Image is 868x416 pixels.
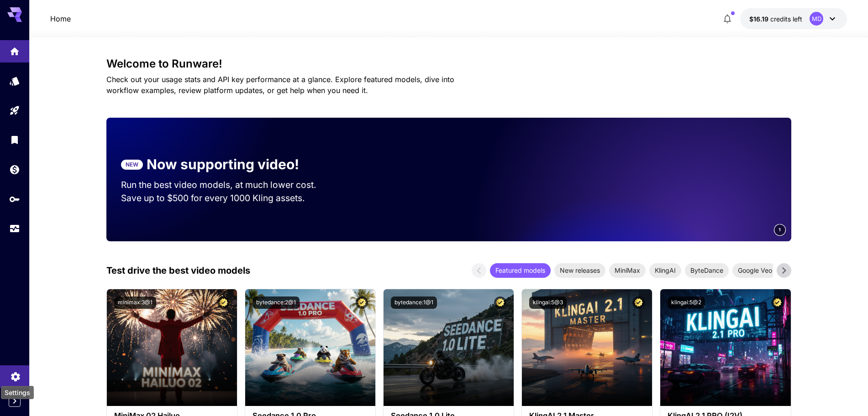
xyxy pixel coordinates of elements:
div: Featured models [490,263,551,278]
button: Certified Model – Vetted for best performance and includes a commercial license. [356,296,368,309]
button: $16.1865MD [740,8,847,29]
div: Playground [9,105,20,116]
nav: breadcrumb [50,13,71,24]
span: KlingAI [649,265,681,275]
div: Home [9,43,20,54]
span: Check out your usage stats and API key performance at a glance. Explore featured models, dive int... [106,75,454,95]
img: alt [107,289,237,406]
img: alt [245,289,375,406]
button: Certified Model – Vetted for best performance and includes a commercial license. [494,296,506,309]
h3: Welcome to Runware! [106,57,791,70]
span: $16.19 [749,15,770,23]
div: Settings [1,386,34,399]
div: Settings [10,368,21,380]
img: alt [522,289,652,406]
p: NEW [126,161,138,169]
div: MD [810,12,823,26]
button: Expand sidebar [9,395,21,407]
button: minimax:3@1 [114,296,156,309]
div: API Keys [9,193,20,205]
span: credits left [770,15,802,23]
button: klingai:5@3 [529,296,567,309]
img: alt [660,289,790,406]
div: ByteDance [685,263,729,278]
div: New releases [554,263,605,278]
span: 1 [779,226,781,233]
span: ByteDance [685,265,729,275]
span: Google Veo [732,265,778,275]
div: Usage [9,223,20,234]
span: New releases [554,265,605,275]
p: Test drive the best video models [106,264,250,277]
span: MiniMax [609,265,646,275]
button: Certified Model – Vetted for best performance and includes a commercial license. [771,296,784,309]
a: Home [50,13,71,24]
button: Certified Model – Vetted for best performance and includes a commercial license. [217,296,230,309]
div: Google Veo [732,263,778,278]
div: Models [9,75,20,87]
p: Now supporting video! [147,154,299,175]
button: klingai:5@2 [668,296,705,309]
p: Save up to $500 for every 1000 Kling assets. [121,192,334,205]
div: KlingAI [649,263,681,278]
span: Featured models [490,265,551,275]
button: Certified Model – Vetted for best performance and includes a commercial license. [632,296,645,309]
div: Wallet [9,164,20,175]
p: Run the best video models, at much lower cost. [121,178,334,192]
button: bytedance:2@1 [253,296,300,309]
img: alt [384,289,514,406]
div: $16.1865 [749,14,802,24]
div: MiniMax [609,263,646,278]
div: Library [9,134,20,146]
button: bytedance:1@1 [391,296,437,309]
